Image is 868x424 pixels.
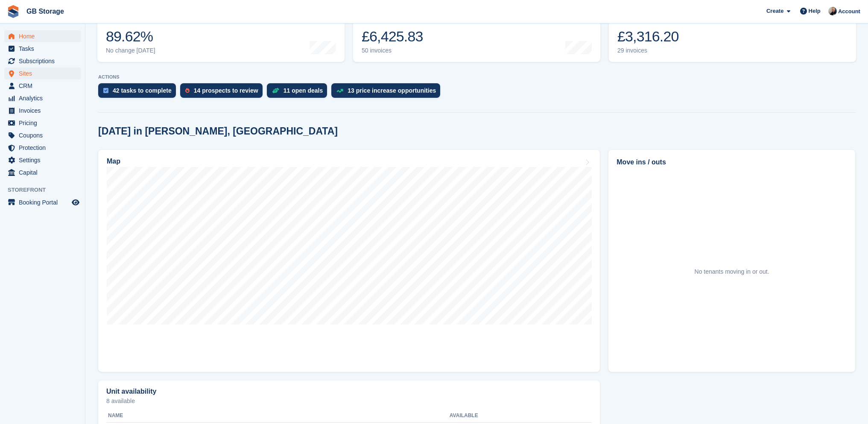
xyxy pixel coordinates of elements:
[19,167,70,178] span: Capital
[19,80,70,92] span: CRM
[828,7,837,15] img: Karl Walker
[695,267,769,276] div: No tenants moving in or out.
[19,43,70,55] span: Tasks
[19,154,70,166] span: Settings
[19,105,70,117] span: Invoices
[106,388,156,395] h2: Unit availability
[113,87,172,94] div: 42 tasks to complete
[185,88,190,93] img: prospect-51fa495bee0391a8d652442698ab0144808aea92771e9ea1ae160a38d050c398.svg
[4,43,81,55] a: menu
[450,409,537,423] th: Available
[336,89,343,93] img: price_increase_opportunities-93ffe204e8149a01c8c9dc8f82e8f89637d9d84a8eef4429ea346261dce0b2c0.svg
[98,126,338,137] h2: [DATE] in [PERSON_NAME], [GEOGRAPHIC_DATA]
[4,129,81,141] a: menu
[23,4,67,18] a: GB Storage
[809,7,821,15] span: Help
[8,186,85,194] span: Storefront
[106,47,155,54] div: No change [DATE]
[97,8,345,62] a: Occupancy 89.62% No change [DATE]
[4,92,81,104] a: menu
[106,409,450,423] th: Name
[98,74,855,80] p: ACTIONS
[838,7,860,16] span: Account
[106,398,592,404] p: 8 available
[70,197,81,208] a: Preview store
[106,28,155,45] div: 89.62%
[272,88,279,94] img: deal-1b604bf984904fb50ccaf53a9ad4b4a5d6e5aea283cecdc64d6e3604feb123c2.svg
[19,55,70,67] span: Subscriptions
[617,47,679,54] div: 29 invoices
[19,67,70,79] span: Sites
[107,158,120,165] h2: Map
[19,92,70,104] span: Analytics
[19,142,70,154] span: Protection
[194,87,258,94] div: 14 prospects to review
[7,5,20,18] img: stora-icon-8386f47178a22dfd0bd8f6a31ec36ba5ce8667c1dd55bd0f319d3a0aa187defe.svg
[4,142,81,154] a: menu
[609,8,856,62] a: Awaiting payment £3,316.20 29 invoices
[766,7,783,15] span: Create
[617,28,679,45] div: £3,316.20
[4,67,81,79] a: menu
[4,196,81,208] a: menu
[348,87,436,94] div: 13 price increase opportunities
[4,154,81,166] a: menu
[4,117,81,129] a: menu
[19,129,70,141] span: Coupons
[283,87,323,94] div: 11 open deals
[617,157,847,167] h2: Move ins / outs
[4,105,81,117] a: menu
[362,28,425,45] div: £6,425.83
[19,196,70,208] span: Booking Portal
[98,150,600,372] a: Map
[331,83,444,102] a: 13 price increase opportunities
[19,117,70,129] span: Pricing
[362,47,425,54] div: 50 invoices
[19,30,70,42] span: Home
[4,30,81,42] a: menu
[103,88,108,93] img: task-75834270c22a3079a89374b754ae025e5fb1db73e45f91037f5363f120a921f8.svg
[267,83,332,102] a: 11 open deals
[4,167,81,178] a: menu
[353,8,600,62] a: Month-to-date sales £6,425.83 50 invoices
[180,83,267,102] a: 14 prospects to review
[4,80,81,92] a: menu
[98,83,180,102] a: 42 tasks to complete
[4,55,81,67] a: menu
